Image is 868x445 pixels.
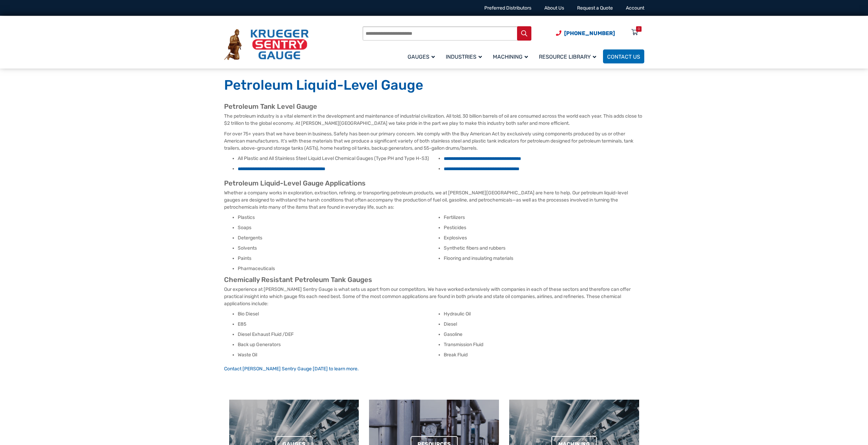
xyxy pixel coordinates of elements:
li: Back up Generators [238,341,438,348]
span: Resource Library [539,54,596,60]
li: Soaps [238,224,438,231]
a: About Us [544,5,564,11]
li: Bio Diesel [238,311,438,317]
h2: Chemically Resistant Petroleum Tank Gauges [224,276,644,284]
li: E85 [238,321,438,328]
a: Account [626,5,644,11]
h1: Petroleum Liquid-Level Gauge [224,77,644,94]
p: For over 75+ years that we have been in business, Safety has been our primary concern. We comply ... [224,130,644,152]
img: Krueger Sentry Gauge [224,29,309,60]
li: Pharmaceuticals [238,265,438,272]
a: Preferred Distributors [484,5,531,11]
li: Fertilizers [444,214,644,221]
h2: Petroleum Tank Level Gauge [224,102,644,111]
a: Industries [442,48,489,64]
li: Plastics [238,214,438,221]
a: Phone Number (920) 434-8860 [556,29,615,38]
a: Contact Us [603,49,644,63]
span: Industries [446,54,482,60]
li: Gasoline [444,331,644,338]
a: Gauges [403,48,442,64]
li: All Plastic and All Stainless Steel Liquid Level Chemical Gauges (Type PH and Type H-S3) [238,155,438,162]
li: Transmission Fluid [444,341,644,348]
span: Contact Us [607,54,640,60]
li: Break Fluid [444,352,644,358]
li: Diesel [444,321,644,328]
li: Paints [238,255,438,262]
li: Diesel Exhaust Fluid /DEF [238,331,438,338]
h2: Petroleum Liquid-Level Gauge Applications [224,179,644,188]
p: The petroleum industry is a vital element in the development and maintenance of industrial civili... [224,113,644,127]
a: Request a Quote [577,5,613,11]
p: Our experience at [PERSON_NAME] Sentry Gauge is what sets us apart from our competitors. We have ... [224,286,644,307]
li: Pesticides [444,224,644,231]
li: Explosives [444,235,644,241]
div: 0 [638,26,640,32]
li: Detergents [238,235,438,241]
span: [PHONE_NUMBER] [564,30,615,36]
a: Contact [PERSON_NAME] Sentry Gauge [DATE] to learn more. [224,366,359,372]
p: Whether a company works in exploration, extraction, refining, or transporting petroleum products,... [224,189,644,211]
span: Machining [493,54,528,60]
span: Gauges [408,54,435,60]
a: Resource Library [535,48,603,64]
li: Waste Oil [238,352,438,358]
a: Machining [489,48,535,64]
li: Synthetic fibers and rubbers [444,245,644,252]
li: Solvents [238,245,438,252]
li: Flooring and insulating materials [444,255,644,262]
li: Hydraulic Oil [444,311,644,317]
